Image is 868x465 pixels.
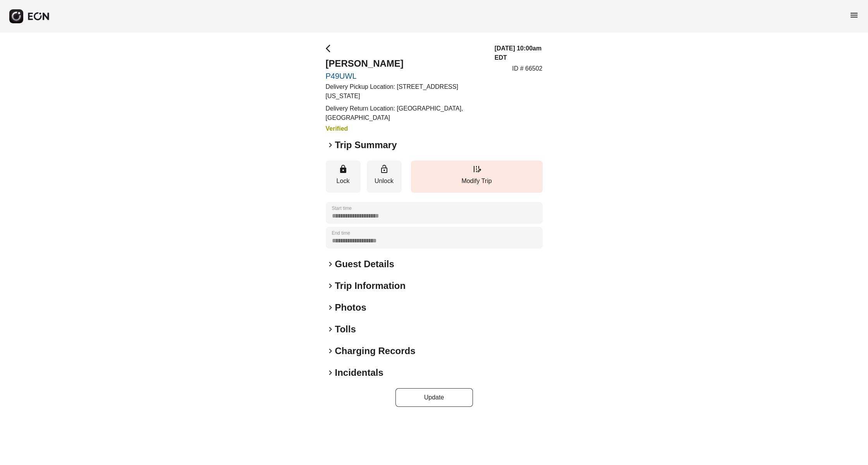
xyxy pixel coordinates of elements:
[326,57,485,70] h2: [PERSON_NAME]
[326,259,335,269] span: keyboard_arrow_right
[367,161,402,193] button: Unlock
[371,176,398,186] p: Unlock
[411,161,543,193] button: Modify Trip
[339,164,348,174] span: lock
[495,44,543,62] h3: [DATE] 10:00am EDT
[335,366,383,379] h2: Incidentals
[326,71,485,81] a: P49UWL
[326,124,485,133] h3: Verified
[335,323,356,335] h2: Tolls
[326,346,335,356] span: keyboard_arrow_right
[326,140,335,150] span: keyboard_arrow_right
[380,164,389,174] span: lock_open
[512,64,542,73] p: ID # 66502
[326,161,361,193] button: Lock
[472,164,481,174] span: edit_road
[335,139,397,151] h2: Trip Summary
[335,258,394,270] h2: Guest Details
[335,301,366,314] h2: Photos
[415,176,539,186] p: Modify Trip
[849,10,859,20] span: menu
[326,303,335,312] span: keyboard_arrow_right
[395,388,473,407] button: Update
[326,368,335,377] span: keyboard_arrow_right
[326,82,485,101] p: Delivery Pickup Location: [STREET_ADDRESS][US_STATE]
[326,325,335,334] span: keyboard_arrow_right
[326,281,335,290] span: keyboard_arrow_right
[335,280,406,292] h2: Trip Information
[326,44,335,53] span: arrow_back_ios
[330,176,357,186] p: Lock
[335,345,416,357] h2: Charging Records
[326,104,485,123] p: Delivery Return Location: [GEOGRAPHIC_DATA], [GEOGRAPHIC_DATA]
